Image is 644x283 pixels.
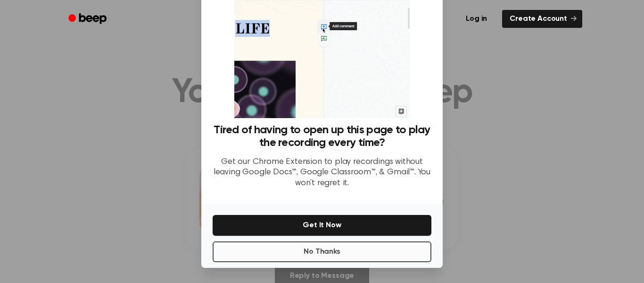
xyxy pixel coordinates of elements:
[456,8,496,30] a: Log in
[213,124,431,149] h3: Tired of having to open up this page to play the recording every time?
[213,215,431,236] button: Get It Now
[213,157,431,189] p: Get our Chrome Extension to play recordings without leaving Google Docs™, Google Classroom™, & Gm...
[502,10,582,28] a: Create Account
[213,241,431,262] button: No Thanks
[62,10,115,28] a: Beep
